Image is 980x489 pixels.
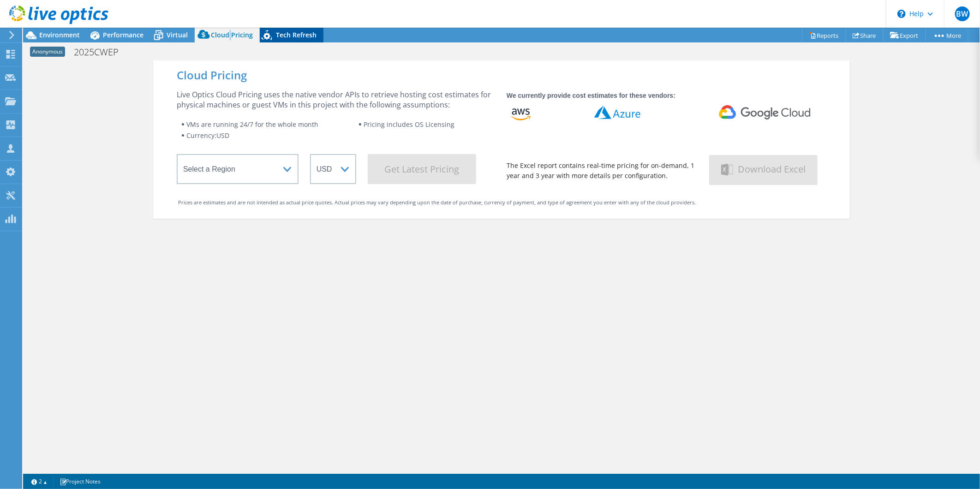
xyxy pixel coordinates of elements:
[802,28,846,42] a: Reports
[186,131,229,140] span: Currency: USD
[507,161,698,181] div: The Excel report contains real-time pricing for on-demand, 1 year and 3 year with more details pe...
[25,476,54,487] a: 2
[178,197,825,208] div: Prices are estimates and are not intended as actual price quotes. Actual prices may vary dependin...
[186,120,318,129] span: VMs are running 24/7 for the whole month
[883,28,926,42] a: Export
[70,47,133,57] h1: 2025CWEP
[211,30,253,39] span: Cloud Pricing
[507,92,675,99] strong: We currently provide cost estimates for these vendors:
[39,30,80,39] span: Environment
[276,30,317,39] span: Tech Refresh
[30,47,65,57] span: Anonymous
[955,6,970,21] span: BW
[53,476,107,487] a: Project Notes
[177,89,495,110] div: Live Optics Cloud Pricing uses the native vendor APIs to retrieve hosting cost estimates for phys...
[103,30,143,39] span: Performance
[167,30,188,39] span: Virtual
[926,28,968,42] a: More
[177,70,826,80] div: Cloud Pricing
[364,120,454,129] span: Pricing includes OS Licensing
[846,28,884,42] a: Share
[897,10,906,18] svg: \n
